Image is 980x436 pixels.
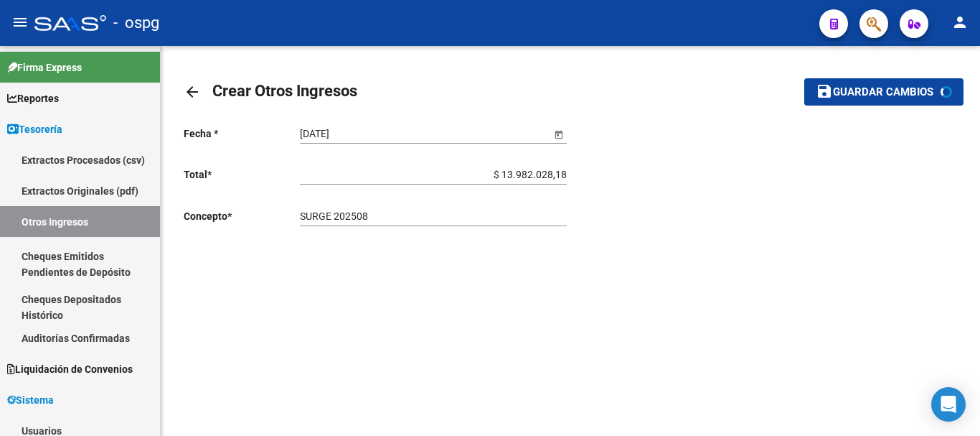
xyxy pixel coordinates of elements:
span: Crear Otros Ingresos [212,82,357,100]
p: Concepto [184,208,300,224]
span: Reportes [7,91,59,106]
mat-icon: person [951,14,969,31]
div: Open Intercom Messenger [931,387,966,422]
p: Fecha * [184,126,300,142]
p: Total [184,167,300,182]
span: Guardar cambios [833,86,933,99]
button: Guardar cambios [804,78,963,105]
mat-icon: menu [11,14,29,31]
mat-icon: save [816,83,833,100]
mat-icon: arrow_back [184,83,201,101]
span: Tesorería [7,121,62,137]
span: Sistema [7,392,54,408]
span: Liquidación de Convenios [7,361,133,377]
span: Firma Express [7,60,82,75]
span: - ospg [113,7,159,39]
button: Open calendar [552,126,567,142]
